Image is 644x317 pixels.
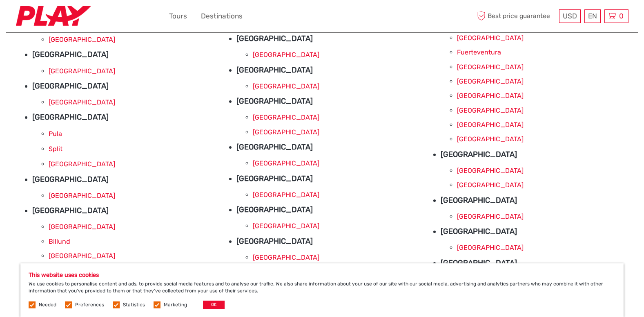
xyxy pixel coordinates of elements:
[584,9,601,23] div: EN
[563,12,577,20] span: USD
[201,10,243,22] a: Destinations
[32,82,109,91] strong: [GEOGRAPHIC_DATA]
[457,135,524,143] a: [GEOGRAPHIC_DATA]
[169,10,187,22] a: Tours
[457,34,524,42] a: [GEOGRAPHIC_DATA]
[49,67,115,75] a: [GEOGRAPHIC_DATA]
[32,113,109,122] strong: [GEOGRAPHIC_DATA]
[441,150,517,159] strong: [GEOGRAPHIC_DATA]
[441,196,517,205] strong: [GEOGRAPHIC_DATA]
[75,301,104,308] label: Preferences
[457,63,524,71] a: [GEOGRAPHIC_DATA]
[94,13,104,23] button: Open LiveChat chat widget
[457,167,524,174] a: [GEOGRAPHIC_DATA]
[236,34,313,43] strong: [GEOGRAPHIC_DATA]
[457,106,524,114] a: [GEOGRAPHIC_DATA]
[618,12,625,20] span: 0
[253,82,319,90] a: [GEOGRAPHIC_DATA]
[32,50,109,59] strong: [GEOGRAPHIC_DATA]
[236,174,313,183] strong: [GEOGRAPHIC_DATA]
[253,51,319,59] a: [GEOGRAPHIC_DATA]
[49,223,115,231] a: [GEOGRAPHIC_DATA]
[20,263,624,317] div: We use cookies to personalise content and ads, to provide social media features and to analyse ou...
[441,227,517,236] strong: [GEOGRAPHIC_DATA]
[49,36,115,43] a: [GEOGRAPHIC_DATA]
[32,206,109,215] strong: [GEOGRAPHIC_DATA]
[475,9,557,23] span: Best price guarantee
[457,121,524,129] a: [GEOGRAPHIC_DATA]
[236,97,313,106] strong: [GEOGRAPHIC_DATA]
[49,238,70,245] a: Billund
[11,14,92,21] p: We're away right now. Please check back later!
[203,301,225,309] button: OK
[457,92,524,100] a: [GEOGRAPHIC_DATA]
[49,160,115,168] a: [GEOGRAPHIC_DATA]
[164,301,187,308] label: Marketing
[457,77,524,85] a: [GEOGRAPHIC_DATA]
[16,6,91,26] img: 2467-7e1744d7-2434-4362-8842-68c566c31c52_logo_small.jpg
[253,113,319,121] a: [GEOGRAPHIC_DATA]
[49,98,115,106] a: [GEOGRAPHIC_DATA]
[123,301,145,308] label: Statistics
[457,181,524,189] a: [GEOGRAPHIC_DATA]
[253,254,319,261] a: [GEOGRAPHIC_DATA]
[39,301,56,308] label: Needed
[236,66,313,75] strong: [GEOGRAPHIC_DATA]
[49,130,62,138] a: Pula
[457,244,524,251] a: [GEOGRAPHIC_DATA]
[236,143,313,152] strong: [GEOGRAPHIC_DATA]
[29,272,615,279] h5: This website uses cookies
[236,237,313,246] strong: [GEOGRAPHIC_DATA]
[253,222,319,230] a: [GEOGRAPHIC_DATA]
[457,213,524,220] a: [GEOGRAPHIC_DATA]
[49,252,115,260] a: [GEOGRAPHIC_DATA]
[49,192,115,199] a: [GEOGRAPHIC_DATA]
[253,159,319,167] a: [GEOGRAPHIC_DATA]
[253,128,319,136] a: [GEOGRAPHIC_DATA]
[236,205,313,214] strong: [GEOGRAPHIC_DATA]
[32,175,109,184] strong: [GEOGRAPHIC_DATA]
[253,191,319,199] a: [GEOGRAPHIC_DATA]
[457,48,501,56] a: Fuerteventura
[49,145,62,153] a: Split
[441,258,517,267] strong: [GEOGRAPHIC_DATA]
